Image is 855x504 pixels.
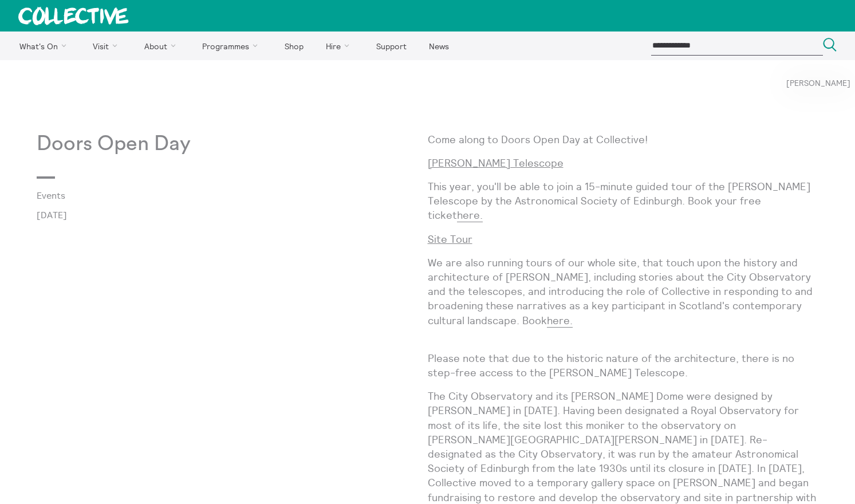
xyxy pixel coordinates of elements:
[83,31,132,60] a: Visit
[134,31,190,60] a: About
[547,314,573,328] a: here.
[9,31,81,60] a: What's On
[428,132,819,147] p: Come along to Doors Open Day at Collective!
[428,351,819,380] p: Please note that due to the historic nature of the architecture, there is no step-free access to ...
[192,31,273,60] a: Programmes
[428,255,819,342] p: We are also running tours of our whole site, that touch upon the history and architecture of [PER...
[428,179,819,223] p: This year, you'll be able to join a 15-minute guided tour of the [PERSON_NAME] Telescope by the A...
[428,156,564,170] u: [PERSON_NAME] Telescope
[37,190,409,200] a: Events
[316,31,364,60] a: Hire
[419,31,459,60] a: News
[37,132,428,156] p: Doors Open Day
[37,210,428,220] p: [DATE]
[428,233,472,246] u: Site Tour
[274,31,313,60] a: Shop
[457,208,483,222] a: here.
[366,31,416,60] a: Support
